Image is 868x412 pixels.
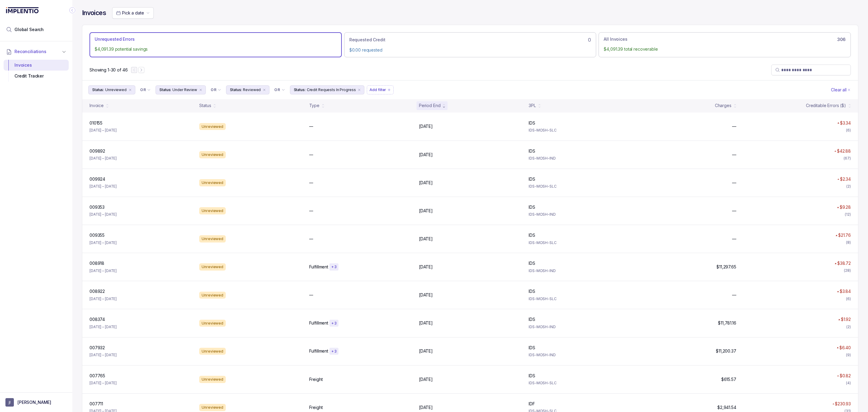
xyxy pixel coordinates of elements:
[90,183,117,189] p: [DATE] – [DATE]
[529,345,535,351] p: IDS
[529,183,631,189] p: IDS-MOSH-SLC
[274,87,280,92] p: OR
[419,208,433,214] p: [DATE]
[199,404,226,411] div: Unreviewed
[199,123,226,130] div: Unreviewed
[199,179,226,186] div: Unreviewed
[529,352,631,358] p: IDS-MOSH-IND
[529,211,631,217] p: IDS-MOSH-IND
[840,373,851,379] p: $0.82
[331,321,337,326] p: + 3
[604,36,627,42] p: All Invoices
[199,103,211,109] div: Status
[529,288,535,294] p: IDS
[837,148,851,154] p: $42.88
[128,87,133,92] div: remove content
[839,345,851,351] p: $6.40
[309,152,313,158] p: —
[840,288,851,294] p: $3.84
[88,85,135,94] button: Filter Chip Unreviewed
[837,207,839,208] img: red pointer upwards
[290,85,365,94] li: Filter Chip Credit Requests In Progress
[529,176,535,182] p: IDS
[4,45,69,58] button: Reconciliations
[230,87,242,93] p: Status:
[199,292,226,299] div: Unreviewed
[331,265,337,269] p: + 3
[90,103,104,109] div: Invoice
[211,87,221,92] li: Filter Chip Connector undefined
[846,380,851,386] div: (4)
[226,85,269,94] button: Filter Chip Reviewed
[840,204,851,210] p: $9.28
[831,87,847,93] p: Clear all
[529,324,631,330] p: IDS-MOSH-IND
[198,87,203,92] div: remove content
[837,122,839,124] img: red pointer upwards
[90,232,105,238] p: 009355
[419,123,433,129] p: [DATE]
[112,7,154,19] button: Date Range Picker
[309,292,313,298] p: —
[309,264,328,270] p: Fulfillment
[92,87,104,93] p: Status:
[604,46,846,52] p: $4,091.39 total recoverable
[846,239,851,246] div: (8)
[367,85,394,94] button: Filter Chip Add filter
[370,87,386,93] p: Add filter
[846,296,851,302] div: (6)
[419,404,433,410] p: [DATE]
[90,32,851,57] ul: Action Tab Group
[419,264,433,270] p: [DATE]
[357,87,362,92] div: remove content
[307,87,356,93] p: Credit Requests In Progress
[419,180,433,186] p: [DATE]
[262,87,267,92] div: remove content
[529,380,631,386] p: IDS-MOSH-SLC
[846,352,851,358] div: (9)
[309,208,313,214] p: —
[90,268,117,274] p: [DATE] – [DATE]
[90,373,105,379] p: 007765
[82,9,106,17] h4: Invoices
[90,127,117,133] p: [DATE] – [DATE]
[846,127,851,133] div: (6)
[309,103,319,109] div: Type
[732,236,736,242] p: —
[846,324,851,330] div: (2)
[199,207,226,214] div: Unreviewed
[90,345,105,351] p: 007932
[272,86,287,94] button: Filter Chip Connector undefined
[838,232,851,238] p: $21.76
[90,324,117,330] p: [DATE] – [DATE]
[309,236,313,242] p: —
[838,319,840,320] img: red pointer upwards
[88,85,830,94] ul: Filter Group
[105,87,127,93] p: Unreviewed
[199,235,226,242] div: Unreviewed
[716,348,736,354] p: $11,200.37
[294,87,306,93] p: Status:
[732,123,736,129] p: —
[419,376,433,382] p: [DATE]
[529,232,535,238] p: IDS
[837,347,838,348] img: red pointer upwards
[841,316,851,322] p: $1.92
[835,401,851,407] p: $230.93
[732,208,736,214] p: —
[122,10,144,15] span: Pick a date
[90,176,105,182] p: 009924
[140,87,146,92] p: OR
[529,260,535,266] p: IDS
[90,204,105,210] p: 009353
[90,211,117,217] p: [DATE] – [DATE]
[90,288,105,294] p: 008922
[732,152,736,158] p: —
[199,151,226,158] div: Unreviewed
[419,320,433,326] p: [DATE]
[419,348,433,354] p: [DATE]
[837,179,839,180] img: red pointer upwards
